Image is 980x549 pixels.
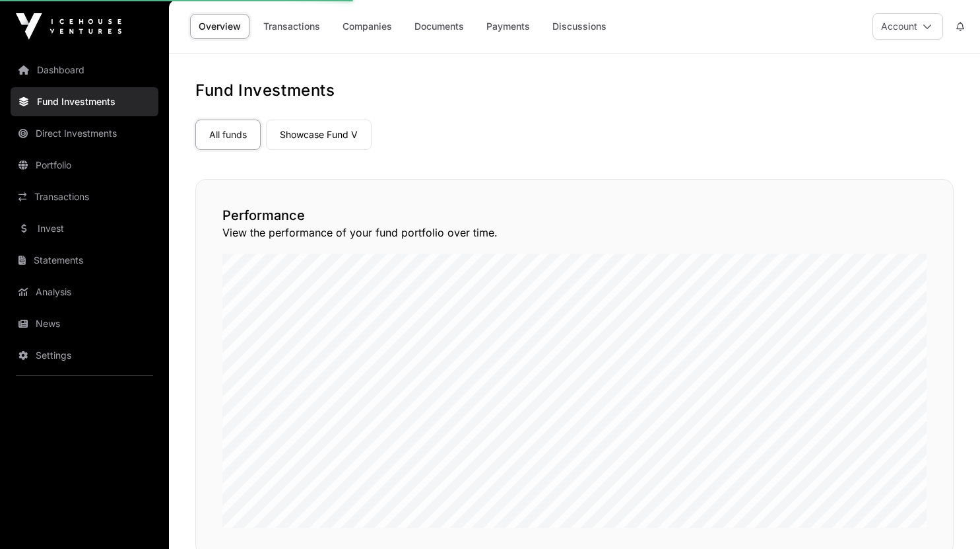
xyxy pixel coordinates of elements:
[222,225,927,240] p: View the performance of your fund portfolio over time.
[11,87,158,116] a: Fund Investments
[872,13,943,40] button: Account
[195,120,261,150] a: All funds
[11,182,158,211] a: Transactions
[334,14,401,39] a: Companies
[914,486,980,549] iframe: Chat Widget
[11,341,158,370] a: Settings
[11,246,158,275] a: Statements
[11,151,158,180] a: Portfolio
[544,14,615,39] a: Discussions
[16,13,121,40] img: Icehouse Ventures Logo
[478,14,539,39] a: Payments
[11,119,158,148] a: Direct Investments
[222,206,927,225] h2: Performance
[406,14,473,39] a: Documents
[11,277,158,307] a: Analysis
[11,309,158,338] a: News
[195,80,954,101] h1: Fund Investments
[190,14,249,39] a: Overview
[11,55,158,85] a: Dashboard
[11,214,158,243] a: Invest
[266,120,372,150] a: Showcase Fund V
[255,14,329,39] a: Transactions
